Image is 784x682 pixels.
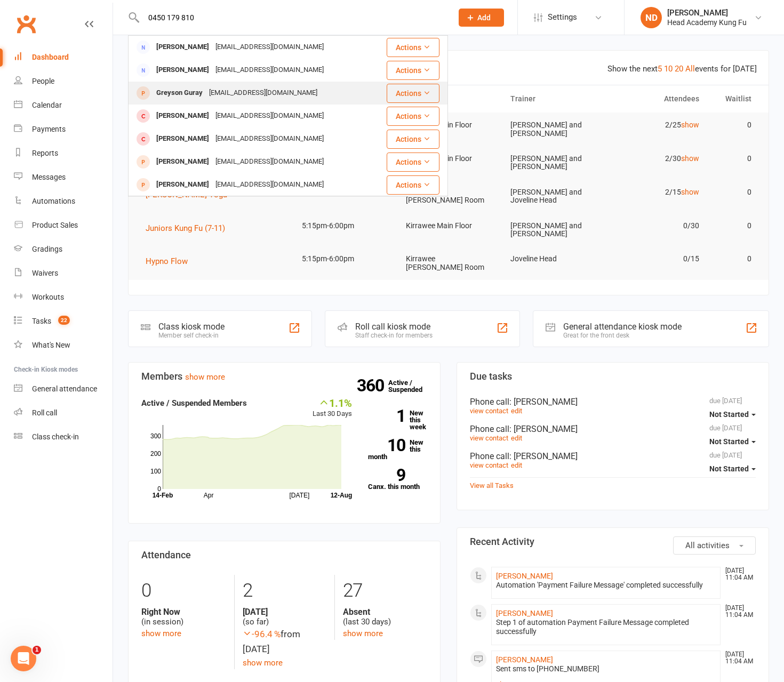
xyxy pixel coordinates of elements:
[153,177,212,192] div: [PERSON_NAME]
[32,384,97,393] div: General attendance
[509,424,578,434] span: : [PERSON_NAME]
[509,451,578,461] span: : [PERSON_NAME]
[14,333,113,357] a: What's New
[387,61,439,80] button: Actions
[32,53,69,61] div: Dashboard
[32,317,51,325] div: Tasks
[14,117,113,141] a: Payments
[14,189,113,213] a: Automations
[141,607,226,617] strong: Right Now
[641,7,662,28] div: ND
[243,629,281,639] span: -96.4 %
[32,269,58,277] div: Waivers
[32,77,54,85] div: People
[709,180,761,205] td: 0
[720,651,755,665] time: [DATE] 11:04 AM
[396,213,500,238] td: Kirrawee Main Floor
[368,469,428,490] a: 9Canx. this month
[667,8,747,18] div: [PERSON_NAME]
[685,64,695,74] a: All
[396,146,500,171] td: Kirrawee Main Floor
[720,605,755,619] time: [DATE] 11:04 AM
[709,459,756,478] button: Not Started
[292,213,396,238] td: 5:15pm-6:00pm
[470,434,508,442] a: view contact
[387,153,439,172] button: Actions
[501,246,605,271] td: Joveline Head
[32,149,58,157] div: Reports
[470,461,508,469] a: view contact
[387,107,439,126] button: Actions
[141,371,427,382] h3: Members
[605,246,709,271] td: 0/15
[153,154,212,170] div: [PERSON_NAME]
[496,655,553,664] a: [PERSON_NAME]
[14,213,113,237] a: Product Sales
[357,378,388,394] strong: 360
[388,371,435,401] a: 360Active / Suspended
[548,5,577,29] span: Settings
[32,197,75,205] div: Automations
[153,62,212,78] div: [PERSON_NAME]
[141,398,247,408] strong: Active / Suspended Members
[343,607,427,617] strong: Absent
[140,10,445,25] input: Search...
[681,154,699,163] a: show
[32,408,57,417] div: Roll call
[141,607,226,627] div: (in session)
[387,130,439,149] button: Actions
[212,39,327,55] div: [EMAIL_ADDRESS][DOMAIN_NAME]
[658,64,662,74] a: 5
[153,131,212,147] div: [PERSON_NAME]
[141,629,181,638] a: show more
[32,125,66,133] div: Payments
[14,425,113,449] a: Class kiosk mode
[32,221,78,229] div: Product Sales
[368,467,405,483] strong: 9
[470,371,756,382] h3: Due tasks
[146,256,188,266] span: Hypno Flow
[501,113,605,146] td: [PERSON_NAME] and [PERSON_NAME]
[141,575,226,607] div: 0
[243,607,327,617] strong: [DATE]
[158,322,225,332] div: Class kiosk mode
[14,93,113,117] a: Calendar
[14,285,113,309] a: Workouts
[664,64,673,74] a: 10
[206,85,321,101] div: [EMAIL_ADDRESS][DOMAIN_NAME]
[470,397,756,407] div: Phone call
[511,434,522,442] a: edit
[32,245,62,253] div: Gradings
[146,255,195,268] button: Hypno Flow
[496,664,599,673] span: Sent sms to [PHONE_NUMBER]
[14,165,113,189] a: Messages
[563,322,682,332] div: General attendance kiosk mode
[673,536,756,555] button: All activities
[14,141,113,165] a: Reports
[709,246,761,271] td: 0
[368,410,428,430] a: 1New this week
[212,131,327,147] div: [EMAIL_ADDRESS][DOMAIN_NAME]
[607,62,757,75] div: Show the next events for [DATE]
[709,432,756,451] button: Not Started
[511,461,522,469] a: edit
[185,372,225,382] a: show more
[14,261,113,285] a: Waivers
[470,451,756,461] div: Phone call
[605,85,709,113] th: Attendees
[675,64,683,74] a: 20
[313,397,352,408] div: 1.1%
[563,332,682,339] div: Great for the front desk
[141,550,427,560] h3: Attendance
[368,408,405,424] strong: 1
[709,85,761,113] th: Waitlist
[343,629,383,638] a: show more
[709,437,749,446] span: Not Started
[496,609,553,617] a: [PERSON_NAME]
[605,146,709,171] td: 2/30
[605,180,709,205] td: 2/15
[496,581,716,590] div: Automation 'Payment Failure Message' completed successfully
[153,85,206,101] div: Greyson Guray
[396,180,500,213] td: Kirrawee [PERSON_NAME] Room
[153,39,212,55] div: [PERSON_NAME]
